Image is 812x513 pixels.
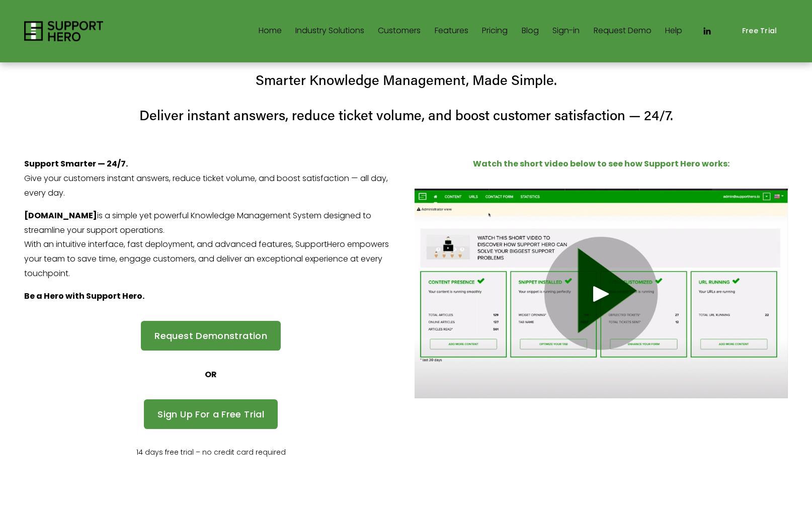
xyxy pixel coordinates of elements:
[205,369,217,380] strong: OR
[702,26,712,36] a: LinkedIn
[665,23,682,39] a: Help
[24,446,397,459] p: 14 days free trial – no credit card required
[144,399,278,429] a: Sign Up For a Free Trial
[732,20,788,43] a: Free Trial
[589,282,613,306] div: Play
[435,23,468,39] a: Features
[24,70,787,90] h4: Smarter Knowledge Management, Made Simple.
[594,23,652,39] a: Request Demo
[24,209,397,281] p: is a simple yet powerful Knowledge Management System designed to streamline your support operatio...
[473,158,729,169] strong: Watch the short video below to see how Support Hero works:
[378,23,421,39] a: Customers
[24,290,144,302] strong: Be a Hero with Support Hero.
[24,158,128,169] strong: Support Smarter — 24/7.
[482,23,508,39] a: Pricing
[24,106,787,125] h4: Deliver instant answers, reduce ticket volume, and boost customer satisfaction — 24/7.
[24,157,397,200] p: Give your customers instant answers, reduce ticket volume, and boost satisfaction — all day, ever...
[259,23,282,39] a: Home
[141,321,280,351] a: Request Demonstration
[24,21,103,41] img: Support Hero
[295,23,364,39] a: folder dropdown
[522,23,539,39] a: Blog
[552,23,580,39] a: Sign-in
[295,24,364,38] span: Industry Solutions
[24,210,97,221] strong: [DOMAIN_NAME]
